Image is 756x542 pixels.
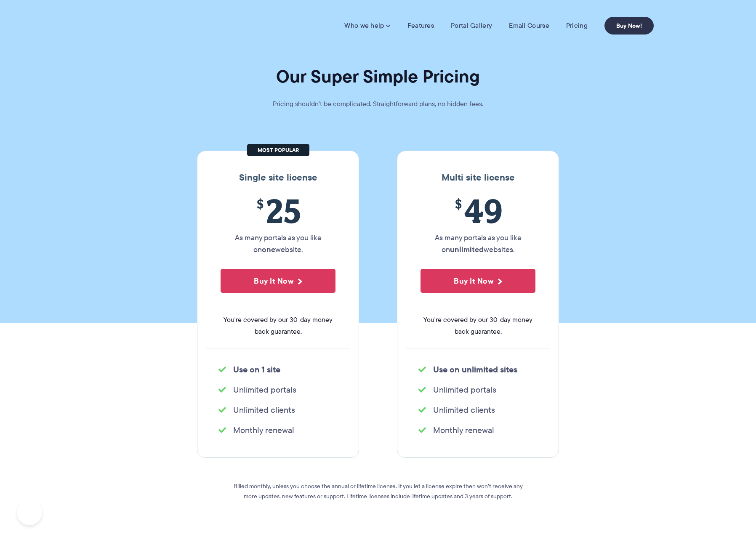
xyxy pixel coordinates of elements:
li: Monthly renewal [218,424,338,436]
li: Unlimited clients [218,404,338,416]
a: Portal Gallery [451,21,492,30]
p: As many portals as you like on websites. [421,232,535,255]
button: Buy It Now [221,269,335,293]
a: Pricing [566,21,588,30]
strong: Use on unlimited sites [433,363,517,376]
a: Buy Now! [604,17,654,35]
p: Billed monthly, unless you choose the annual or lifetime license. If you let a license expire the... [226,481,530,501]
li: Monthly renewal [418,424,538,436]
button: Buy It Now [421,269,535,293]
strong: Use on 1 site [233,363,280,376]
h3: Multi site license [406,172,550,183]
p: As many portals as you like on website. [221,232,335,255]
li: Unlimited clients [418,404,538,416]
p: Pricing shouldn't be complicated. Straightforward plans, no hidden fees. [252,98,504,110]
span: 49 [421,191,535,230]
span: You're covered by our 30-day money back guarantee. [421,314,535,337]
h3: Single site license [206,172,350,183]
a: Features [407,21,434,30]
iframe: Toggle Customer Support [17,500,42,525]
strong: one [262,244,275,255]
a: Who we help [344,21,390,30]
strong: unlimited [450,244,484,255]
span: You're covered by our 30-day money back guarantee. [221,314,335,337]
a: Email Course [509,21,549,30]
li: Unlimited portals [218,384,338,396]
li: Unlimited portals [418,384,538,396]
span: 25 [221,191,335,230]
